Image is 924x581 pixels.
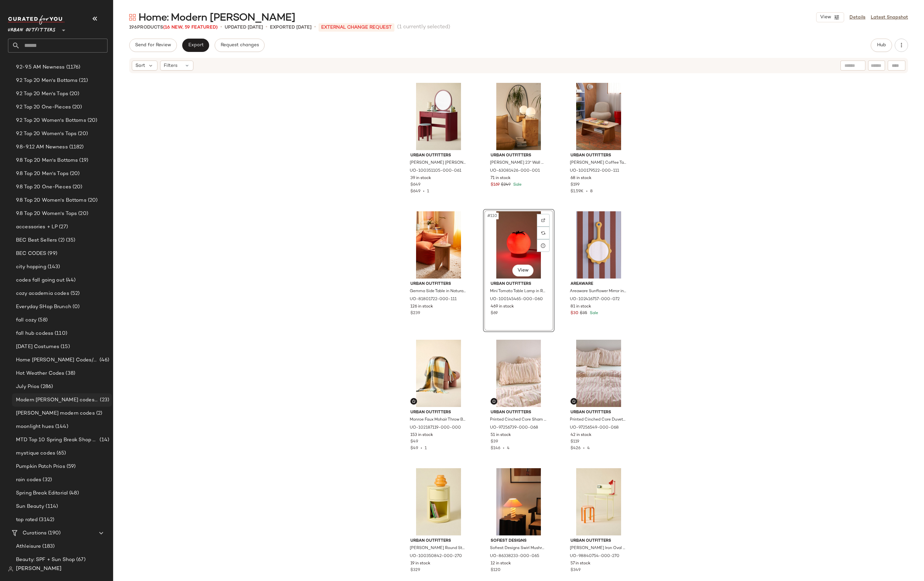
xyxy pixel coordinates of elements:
span: Urban Outfitters [410,538,467,544]
span: Monroe Faux Mohair Throw Blanket in Blue/Plaid at Urban Outfitters [410,417,466,423]
span: (32) [41,476,52,484]
span: (190) [47,529,61,537]
span: codes fall going out [16,277,65,284]
span: Sale [512,183,522,187]
span: Urban Outfitters [410,410,467,416]
span: 9.8 Top 20 Men's Bottoms [16,157,78,164]
span: $119 [571,439,579,445]
button: Send for Review [129,39,177,52]
span: UO-102416757-000-072 [570,296,620,302]
span: (35) [65,237,76,244]
span: [PERSON_NAME] 23" Wall Mirror in Black at Urban Outfitters [490,160,546,166]
span: UO-63081426-000-001 [490,168,540,174]
span: top rated [16,516,38,524]
span: Printed Cinched Core Sham Set in Pink Awning Stripe at Urban Outfitters [490,417,546,423]
span: (183) [41,543,55,550]
span: 71 in stock [491,175,511,181]
span: $249 [501,182,511,188]
span: (1176) [65,64,81,71]
span: 9.8 Top 20 Women's Bottoms [16,197,87,204]
span: fall hub codess [16,330,53,337]
img: svg%3e [492,399,496,403]
span: $169 [491,182,500,188]
span: $35 [580,310,587,316]
span: 9.8 Top 20 Women's Tops [16,210,77,218]
span: (38) [64,370,75,377]
span: (110) [53,330,67,337]
img: 63081426_001_b [485,83,552,150]
span: (1 currently selected) [397,23,450,31]
span: (65) [55,450,66,457]
span: Export [188,43,203,48]
span: (1182) [68,143,84,151]
span: 8 [590,189,592,194]
span: Areaware Sunflower Mirror in Yellow at Urban Outfitters [570,289,626,294]
span: Urban Outfitters [491,410,547,416]
span: $426 [571,446,580,451]
img: 98840754_270_b [565,468,632,535]
span: moonlight hues [16,423,54,431]
span: fall cozy [16,316,37,324]
span: (16 New, 59 Featured) [163,25,218,30]
span: 196 [129,25,137,30]
span: Beauty: SPF + Sun Shop [16,556,75,564]
span: • [580,446,587,451]
span: (20) [69,170,80,178]
span: Urban Outfitters [410,281,467,287]
span: $239 [410,310,420,316]
span: 42 in stock [571,432,591,438]
span: 1 [427,189,429,194]
span: (0) [71,303,80,311]
span: Urban Outfitters [8,23,56,35]
span: (48) [68,489,79,497]
img: svg%3e [129,14,136,21]
span: Areaware [571,281,627,287]
span: Send for Review [135,43,171,48]
span: (144) [54,423,68,431]
span: (20) [86,117,98,124]
span: • [418,446,425,451]
button: Request changes [215,39,265,52]
span: UO-97256739-000-068 [490,425,538,431]
span: (114) [44,503,58,510]
span: Hot Weather Codes [16,370,64,377]
img: 100179522_111_b [565,83,632,150]
a: Latest Snapshot [871,14,908,21]
span: Request changes [220,43,259,48]
span: (20) [77,210,88,218]
span: rain codes [16,476,41,484]
span: MTD Top 10 Spring Break Shop 4.1 [16,436,98,444]
span: city hopping [16,263,46,271]
span: Filters [164,62,177,69]
span: Urban Outfitters [491,153,547,159]
img: 102416757_072_b [565,211,632,279]
span: 9.2 Top 20 Men's Tops [16,90,68,98]
span: BEC CODES [16,250,46,258]
a: Details [849,14,865,21]
span: 12 in stock [491,561,511,567]
span: View [820,15,831,20]
span: [PERSON_NAME] modern codes [16,410,95,417]
img: svg%3e [541,231,545,235]
span: UO-81801722-000-111 [410,296,457,302]
span: 9.2-9.5 AM Newness [16,64,65,71]
span: $649 [410,182,420,188]
span: [PERSON_NAME] Round Storage Nightstand in Butter Yellow at Urban Outfitters [410,545,466,551]
span: [PERSON_NAME] Coffee Table in Natural at Urban Outfitters [570,160,626,166]
span: (14) [98,436,109,444]
span: Spring Break Editorial [16,489,68,497]
span: 51 in stock [491,432,511,438]
span: 9.2 Top 20 Women's Bottoms [16,117,86,124]
span: UO-102187119-000-000 [410,425,461,431]
span: 81 in stock [571,304,591,310]
span: $49 [410,439,418,445]
span: (143) [46,263,60,271]
span: UO-97256549-000-068 [570,425,619,431]
span: 9.2 Top 20 Women's Tops [16,130,77,138]
span: mystique codes [16,450,55,457]
span: Sort [135,62,145,69]
span: UO-100351105-000-061 [410,168,461,174]
span: [DATE] Costumes [16,343,59,351]
p: Exported [DATE] [270,24,312,31]
span: UO-100145465-000-060 [490,296,543,302]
